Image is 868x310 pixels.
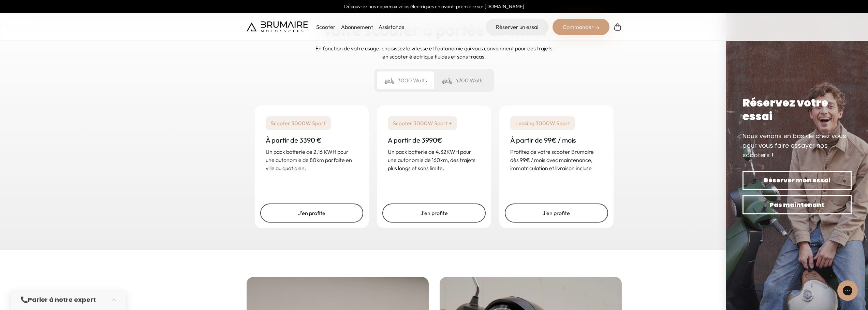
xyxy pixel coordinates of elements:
[486,19,548,35] a: Réserver un essai
[595,26,599,30] img: right-arrow-2.png
[266,135,358,145] h3: À partir de 3390 €
[553,19,609,35] div: Commander
[266,148,358,172] p: Un pack batterie de 2.16 KWH pour une autonomie de 80km parfaite en ville au quotidien.
[510,135,603,145] h3: À partir de 99€ / mois
[247,21,308,32] img: Brumaire Motocycles
[388,135,480,145] h3: A partir de 3990€
[316,23,336,31] p: Scooter
[510,116,575,130] p: Leasing 3000W Sport
[388,116,457,130] p: Scooter 3000W Sport +
[379,23,404,30] a: Assistance
[377,71,434,89] div: 3000 Watts
[315,44,554,61] p: En fonction de votre usage, choisissez la vitesse et l'autonomie qui vous conviennent pour des tr...
[834,278,861,303] iframe: Gorgias live chat messenger
[505,203,608,223] a: J'en profite
[434,71,491,89] div: 4700 Watts
[341,23,373,30] a: Abonnement
[382,203,486,223] a: J'en profite
[388,148,480,172] p: Un pack batterie de 4.32KWH pour une autonomie de 160km, des trajets plus longs et sans limite.
[266,116,331,130] p: Scooter 3000W Sport
[260,203,364,223] a: J'en profite
[510,148,603,172] p: Profitez de votre scooter Brumaire dès 99€ / mois avec maintenance, immatriculation et livraison ...
[614,23,622,31] img: Panier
